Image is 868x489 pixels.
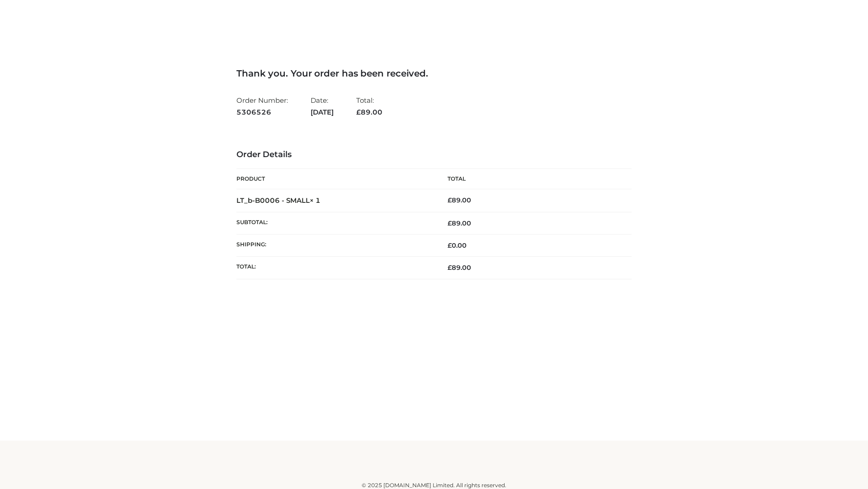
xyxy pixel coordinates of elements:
[356,108,361,116] span: £
[236,169,434,189] th: Product
[448,219,471,227] span: 89.00
[310,196,321,205] strong: × 1
[311,92,334,120] li: Date:
[236,92,288,120] li: Order Number:
[356,92,382,120] li: Total:
[448,196,452,204] span: £
[236,196,321,205] strong: LT_b-B0006 - SMALL
[448,264,452,272] span: £
[356,108,382,116] span: 89.00
[448,219,452,227] span: £
[448,264,471,272] span: 89.00
[434,169,632,189] th: Total
[448,241,467,249] bdi: 0.00
[236,68,632,79] h3: Thank you. Your order has been received.
[236,106,288,118] strong: 5306526
[236,150,632,160] h3: Order Details
[236,257,434,279] th: Total:
[448,241,452,249] span: £
[311,106,334,118] strong: [DATE]
[236,212,434,234] th: Subtotal:
[236,235,434,257] th: Shipping:
[448,196,471,204] bdi: 89.00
